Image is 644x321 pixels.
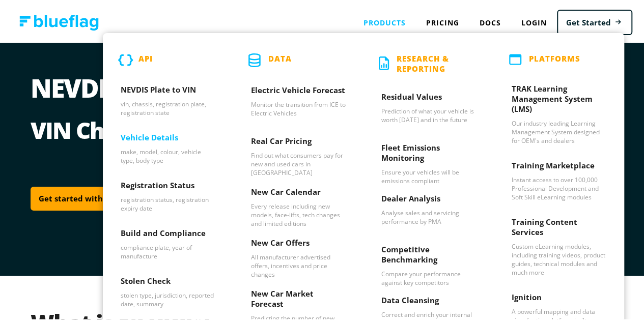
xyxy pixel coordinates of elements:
p: stolen type, jurisdiction, reported date, summary [121,289,215,306]
h3: Registration Status [121,178,215,193]
h3: Residual Values [381,90,476,105]
a: Real Car Pricing - Find out what consumers pay for new and used cars in Australia [233,126,363,177]
h3: New Car Calendar [251,185,346,200]
h3: Competitive Benchmarking [381,242,476,268]
p: Custom eLearning modules, including training videos, product guides, technical modules and much more [512,240,606,275]
a: Training Content Services - Custom eLearning modules, including training videos, product guides, ... [494,207,624,282]
a: Fleet Emissions Monitoring - Ensure your vehicles will be emissions compliant [363,133,494,184]
p: PLATFORMS [529,51,580,64]
p: Find out what consumers pay for new and used cars in [GEOGRAPHIC_DATA] [251,149,346,175]
h3: Build and Compliance [121,226,215,241]
a: Electric Vehicle Forecast - Monitor the transition from ICE to Electric Vehicles [233,75,363,126]
a: Training Marketplace - Instant access to over 100,000 Professional Development and Soft Skill eLe... [494,151,624,207]
a: New Car Offers - All manufacturer advertised offers, incentives and price changes [233,228,363,279]
p: vin, chassis, registration plate, registration state [121,98,215,115]
h3: NEVDIS Plate to VIN [121,82,215,98]
a: Dealer Analysis - Analyse sales and servicing performance by PMA [363,184,494,235]
p: Prediction of what your vehicle is worth [DATE] and in the future [381,105,476,122]
p: Data [268,51,292,65]
p: Every release including new models, face-lifts, tech changes and limited editions [251,200,346,226]
a: Get started with NEVDIS [31,185,141,209]
p: Research & Reporting [397,51,494,72]
a: Stolen Check - stolen type, jurisdiction, reported date, summary [103,266,233,314]
h3: TRAK Learning Management System (LMS) [512,81,606,117]
h3: New Car Offers [251,236,346,251]
p: Ensure your vehicles will be emissions compliant [381,166,476,183]
h3: Data Cleansing [381,293,476,308]
p: compliance plate, year of manufacture [121,241,215,258]
p: registration status, registration expiry date [121,193,215,211]
h3: New Car Market Forecast [251,286,346,312]
h3: Dealer Analysis [381,191,476,207]
p: make, model, colour, vehicle type, body type [121,145,215,163]
a: Docs [469,10,511,31]
a: NEVDIS Plate to VIN - vin, chassis, registration plate, registration state [103,75,233,123]
h3: Training Marketplace [512,158,606,173]
a: Competitive Benchmarking - Compare your performance against key competitors [363,235,494,285]
h1: NEVDIS Database [31,73,621,114]
a: Login to Blue Flag application [511,10,557,31]
a: TRAK Learning Management System (LMS) - Our industry leading Learning Management System designed ... [494,74,624,151]
a: Build and Compliance - compliance plate, year of manufacture [103,218,233,266]
img: Blue Flag logo [19,13,99,28]
h3: Stolen Check [121,274,215,289]
h3: Training Content Services [512,215,606,240]
div: Products [353,10,416,31]
a: Vehicle Details - make, model, colour, vehicle type, body type [103,123,233,170]
h3: Electric Vehicle Forecast [251,83,346,98]
a: Registration Status - registration status, registration expiry date [103,170,233,218]
p: Compare your performance against key competitors [381,268,476,285]
p: All manufacturer advertised offers, incentives and price changes [251,251,346,277]
a: New Car Calendar - Every release including new models, face-lifts, tech changes and limited editions [233,177,363,228]
p: Analyse sales and servicing performance by PMA [381,207,476,224]
a: Residual Values - Prediction of what your vehicle is worth today and in the future [363,82,494,133]
a: Get Started [557,8,632,34]
h3: Ignition [512,290,606,305]
a: Pricing [416,10,469,31]
h3: Vehicle Details [121,130,215,145]
p: Our industry leading Learning Management System designed for OEM's and dealers [512,117,606,143]
p: Instant access to over 100,000 Professional Development and Soft Skill eLearning modules [512,173,606,199]
p: Monitor the transition from ICE to Electric Vehicles [251,98,346,115]
h3: Real Car Pricing [251,134,346,149]
h3: Fleet Emissions Monitoring [381,140,476,166]
p: API [138,51,153,65]
h2: VIN Check and [PERSON_NAME] Check [31,114,621,142]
